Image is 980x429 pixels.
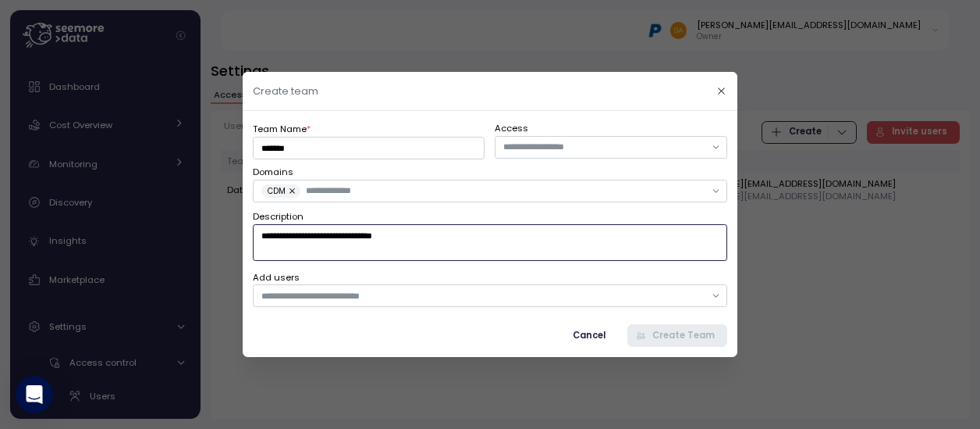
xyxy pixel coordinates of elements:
label: Domains [253,166,727,180]
label: Access [495,122,727,136]
label: Team Name [253,123,311,137]
button: Create Team [627,324,727,347]
label: Add users [253,271,727,285]
label: Description [253,210,304,224]
span: CDM [268,184,286,198]
h2: Create team [253,86,318,96]
div: Open Intercom Messenger [16,376,53,413]
button: Cancel [560,324,617,347]
span: Cancel [573,325,605,346]
span: Create Team [652,325,715,346]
